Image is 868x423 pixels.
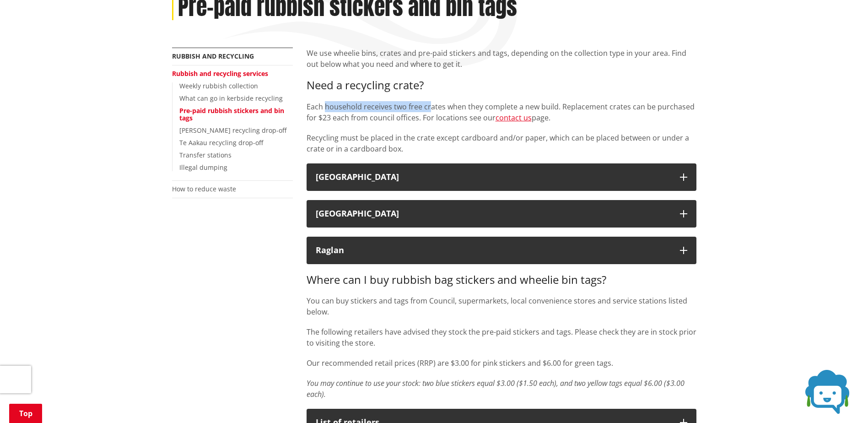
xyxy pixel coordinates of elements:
a: Rubbish and recycling services [172,69,268,78]
button: [GEOGRAPHIC_DATA] [307,163,696,191]
a: What can go in kerbside recycling [179,94,283,103]
a: [PERSON_NAME] recycling drop-off [179,126,286,135]
p: The following retailers have advised they stock the pre-paid stickers and tags. Please check they... [307,326,696,348]
p: Recycling must be placed in the crate except cardboard and/or paper, which can be placed between ... [307,132,696,154]
a: Weekly rubbish collection [179,81,258,90]
a: How to reduce waste [172,184,236,193]
div: Raglan [316,246,671,255]
a: Te Aakau recycling drop-off [179,138,263,147]
em: You may continue to use your stock: two blue stickers equal $3.00 ($1.50 each), and two yellow ta... [307,378,685,399]
a: Illegal dumping [179,163,227,172]
p: You can buy stickers and tags from Council, supermarkets, local convenience stores and service st... [307,295,696,317]
button: Raglan [307,237,696,264]
p: Our recommended retail prices (RRP) are $3.00 for pink stickers and $6.00 for green tags. [307,358,696,369]
a: Transfer stations [179,151,232,159]
h3: Where can I buy rubbish bag stickers and wheelie bin tags? [307,273,696,287]
p: We use wheelie bins, crates and pre-paid stickers and tags, depending on the collection type in y... [307,48,696,70]
h3: Need a recycling crate? [307,79,696,92]
a: Pre-paid rubbish stickers and bin tags [179,106,284,123]
button: [GEOGRAPHIC_DATA] [307,200,696,228]
div: [GEOGRAPHIC_DATA] [316,173,671,182]
div: [GEOGRAPHIC_DATA] [316,209,671,218]
a: Rubbish and recycling [172,52,254,60]
a: contact us [496,113,532,123]
a: Top [9,404,42,423]
p: Each household receives two free crates when they complete a new build. Replacement crates can be... [307,101,696,123]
